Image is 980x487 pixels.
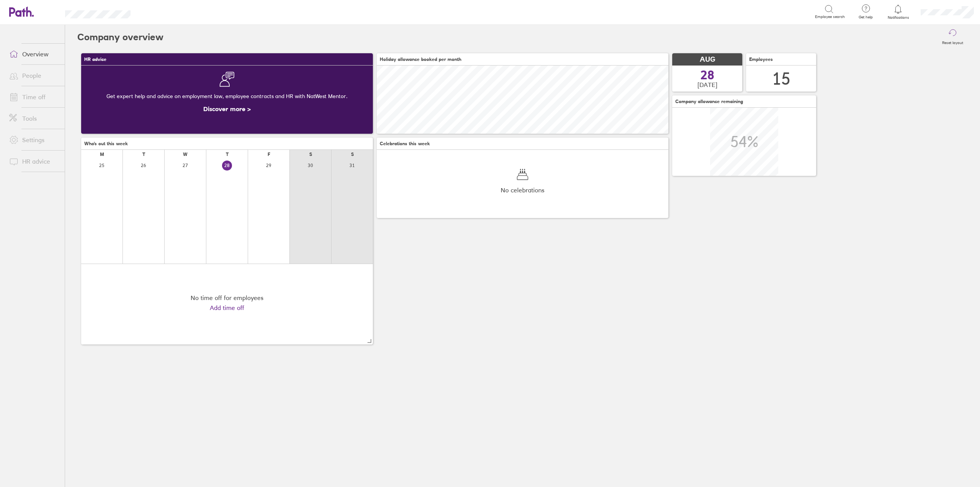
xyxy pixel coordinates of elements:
div: S [351,152,354,157]
span: AUG [700,56,715,64]
div: Search [151,8,171,15]
span: Employee search [815,15,845,19]
div: Get expert help and advice on employment law, employee contracts and HR with NatWest Mentor. [87,87,367,105]
a: People [3,68,65,83]
div: T [142,152,145,157]
span: Celebrations this week [380,141,430,146]
span: No celebrations [501,187,544,193]
div: No time off for employees [191,294,263,301]
h2: Company overview [77,25,163,49]
a: Time off [3,89,65,105]
span: Notifications [886,15,911,20]
a: Add time off [210,304,244,311]
a: Discover more > [203,105,251,113]
button: Reset layout [938,25,968,49]
a: Tools [3,111,65,126]
span: Who's out this week [84,141,128,146]
a: Settings [3,132,65,148]
span: Company allowance remaining [675,99,743,104]
div: T [226,152,229,157]
span: Get help [853,15,878,20]
a: Overview [3,46,65,62]
div: 15 [772,69,791,89]
span: HR advice [84,57,106,62]
div: S [309,152,312,157]
a: Notifications [886,4,911,20]
span: Employees [749,57,773,62]
label: Reset layout [938,38,968,45]
span: [DATE] [697,81,717,88]
span: 28 [701,69,714,81]
span: Holiday allowance booked per month [380,57,461,62]
a: HR advice [3,154,65,169]
div: F [268,152,270,157]
div: M [100,152,104,157]
div: W [183,152,188,157]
